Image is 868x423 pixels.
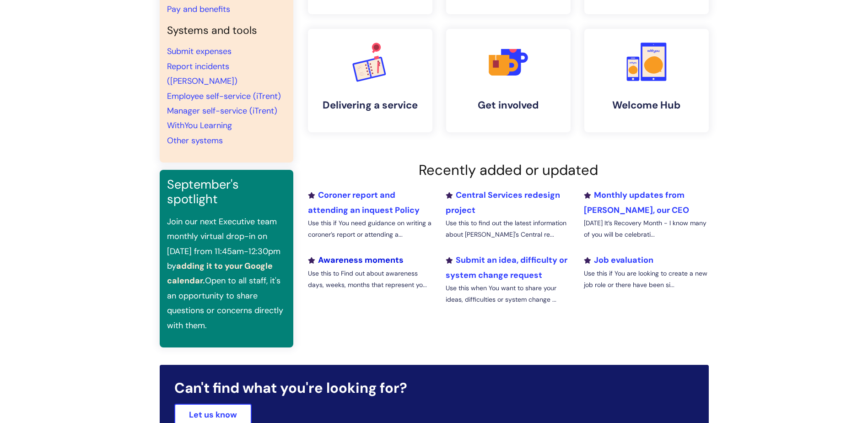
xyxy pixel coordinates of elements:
p: Use this to find out the latest information about [PERSON_NAME]'s Central re... [446,217,570,240]
a: Monthly updates from [PERSON_NAME], our CEO [584,190,689,215]
h4: Systems and tools [167,24,286,37]
a: Manager self-service (iTrent) [167,105,277,116]
p: Use this if You are looking to create a new job role or there have been si... [584,268,708,291]
a: Pay and benefits [167,4,230,15]
p: [DATE] It’s Recovery Month - I know many of you will be celebrati... [584,217,708,240]
a: WithYou Learning [167,120,232,131]
a: adding it to your Google calendar. [167,260,273,286]
a: Delivering a service [308,29,432,132]
p: Use this to Find out about awareness days, weeks, months that represent yo... [308,268,432,291]
a: Submit an idea, difficulty or system change request [446,255,567,280]
a: Other systems [167,135,223,146]
p: Use this when You want to share your ideas, difficulties or system change ... [446,282,570,305]
h4: Delivering a service [315,99,425,111]
a: Get involved [446,29,571,132]
a: Awareness moments [308,255,404,266]
h2: Recently added or updated [308,162,709,179]
a: Employee self-service (iTrent) [167,91,281,102]
h4: Get involved [453,99,563,111]
a: Central Services redesign project [446,190,560,215]
a: Job evaluation [584,255,653,266]
p: Use this if You need guidance on writing a coroner’s report or attending a... [308,217,432,240]
a: Welcome Hub [584,29,709,132]
h3: September's spotlight [167,177,286,207]
a: Coroner report and attending an inquest Policy [308,190,420,215]
a: Report incidents ([PERSON_NAME]) [167,61,237,87]
h2: Can't find what you're looking for? [174,380,694,396]
a: Submit expenses [167,46,232,57]
p: Join our next Executive team monthly virtual drop-in on [DATE] from 11:45am-12:30pm by Open to al... [167,214,286,333]
h4: Welcome Hub [592,99,701,111]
